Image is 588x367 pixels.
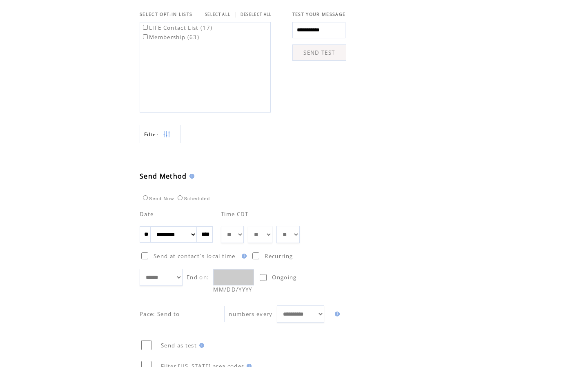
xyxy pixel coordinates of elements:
span: MM/DD/YYYY [213,286,252,293]
span: Send at contact`s local time [154,252,235,260]
span: Send as test [161,342,197,349]
span: | [234,11,237,18]
span: End on: [187,274,209,281]
span: TEST YOUR MESSAGE [292,11,346,17]
span: Ongoing [272,274,296,281]
a: Filter [140,125,180,143]
img: help.gif [187,174,194,179]
label: Membership (63) [141,33,199,41]
img: help.gif [239,254,247,259]
label: LIFE Contact List (17) [141,24,212,31]
label: Send Now [141,196,174,201]
input: Send Now [143,195,148,200]
span: Time CDT [221,210,249,218]
a: SELECT ALL [205,12,230,17]
span: numbers every [229,310,272,318]
span: Show filters [144,131,159,138]
input: Membership (63) [143,34,148,39]
img: help.gif [197,343,204,348]
span: Pace: Send to [140,310,180,318]
input: Scheduled [178,195,183,200]
img: filters.png [163,125,170,144]
span: SELECT OPT-IN LISTS [140,11,192,17]
span: Recurring [265,252,293,260]
a: SEND TEST [292,44,346,61]
input: LIFE Contact List (17) [143,25,148,30]
span: Date [140,210,154,218]
a: DESELECT ALL [241,12,272,17]
img: help.gif [332,312,340,316]
span: Send Method [140,172,187,181]
label: Scheduled [176,196,210,201]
